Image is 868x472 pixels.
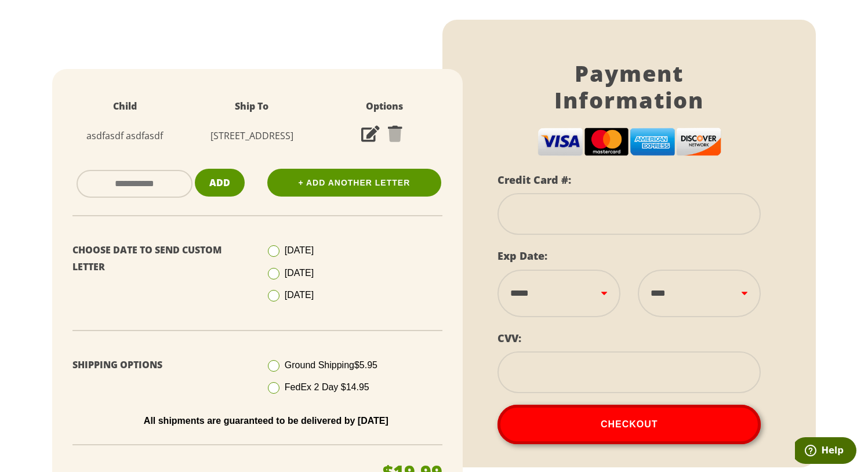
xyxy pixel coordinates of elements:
[285,360,377,370] span: Ground Shipping
[64,121,186,151] td: asdfasdf asdfasdf
[285,290,314,300] span: [DATE]
[318,92,451,121] th: Options
[497,331,521,345] label: CVV:
[537,128,722,156] img: cc-logos.png
[497,249,547,263] label: Exp Date:
[497,405,761,444] button: Checkout
[267,169,441,197] a: + Add Another Letter
[497,60,761,113] h1: Payment Information
[64,92,186,121] th: Child
[81,416,451,426] p: All shipments are guaranteed to be delivered by [DATE]
[195,169,245,197] button: Add
[186,121,318,151] td: [STREET_ADDRESS]
[354,360,377,370] span: $5.95
[72,242,249,275] p: Choose Date To Send Custom Letter
[285,245,314,255] span: [DATE]
[795,437,856,466] iframe: Opens a widget where you can find more information
[285,382,369,392] span: FedEx 2 Day $14.95
[186,92,318,121] th: Ship To
[285,268,314,278] span: [DATE]
[72,357,249,373] p: Shipping Options
[209,176,230,189] span: Add
[497,173,571,187] label: Credit Card #:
